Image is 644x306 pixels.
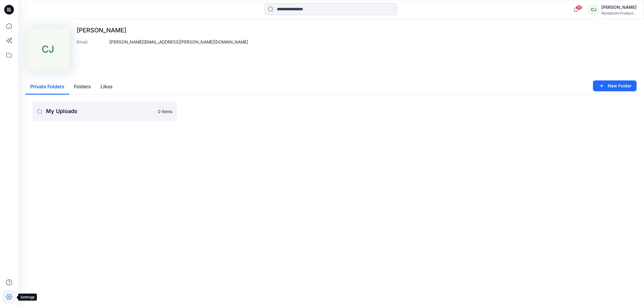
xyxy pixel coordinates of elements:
[33,102,177,121] a: My Uploads0 items
[109,39,248,45] p: [PERSON_NAME][EMAIL_ADDRESS][PERSON_NAME][DOMAIN_NAME]
[576,5,582,10] span: 56
[96,79,117,95] button: Likes
[46,107,154,116] p: My Uploads
[77,39,107,45] p: Email :
[601,11,636,15] div: Nordstrom Product...
[593,80,637,91] button: New Folder
[25,79,69,95] button: Private Folders
[588,4,599,15] div: CJ
[77,27,248,34] p: [PERSON_NAME]
[158,108,172,115] p: 0 items
[69,79,96,95] button: Folders
[601,4,636,11] div: [PERSON_NAME]
[27,28,69,71] div: CJ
